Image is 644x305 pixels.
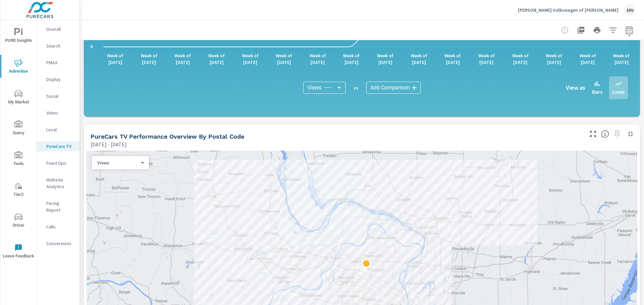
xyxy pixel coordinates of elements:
p: Week of [DATE] [171,52,195,66]
p: PureCars TV [46,143,74,150]
p: Views [97,160,138,166]
button: Print Report [590,23,604,37]
p: Week of [DATE] [475,52,498,66]
div: Add Comparison [366,82,421,94]
div: PureCars TV [37,141,79,151]
button: Select Date Range [623,23,636,37]
div: nav menu [0,20,37,266]
div: Website Analytics [37,175,79,192]
p: Week of [DATE] [441,52,465,66]
p: [DATE] - [DATE] [91,140,127,148]
span: Views [307,84,321,91]
p: Week of [DATE] [610,52,633,66]
p: Week of [DATE] [238,52,262,66]
div: Fixed Ops [37,158,79,168]
span: Select a preset date range to save this widget [612,129,623,139]
span: My Market [2,90,35,106]
div: PMAX [37,58,79,68]
div: Local [37,125,79,135]
p: Pacing Report [46,200,74,213]
p: Week of [DATE] [104,52,127,66]
span: Tier2 [2,182,35,199]
p: Local [46,126,74,133]
div: Social [37,91,79,101]
p: Fixed Ops [46,160,74,166]
p: Display [46,76,74,83]
div: Pacing Report [37,198,79,215]
p: Week of [DATE] [542,52,566,66]
div: Video [37,108,79,118]
p: Lines [612,88,625,96]
p: Bars [592,88,602,96]
p: vs [345,85,366,91]
p: Search [46,43,74,49]
p: Week of [DATE] [272,52,296,66]
span: Tools [2,151,35,168]
p: Overall [46,26,74,32]
p: Week of [DATE] [205,52,228,66]
div: Search [37,41,79,51]
h5: PureCars TV Performance Overview By Postal Code [91,133,244,140]
button: "Export Report to PDF" [574,23,588,37]
span: Query [2,121,35,137]
p: Week of [DATE] [306,52,329,66]
button: Make Fullscreen [588,129,598,139]
p: Week of [DATE] [137,52,161,66]
p: Social [46,93,74,99]
div: Views [303,82,345,94]
p: Video [46,109,74,116]
span: Understand PureCars TV performance data by postal code. Individual postal codes can be selected a... [601,130,609,138]
p: Week of [DATE] [374,52,397,66]
h6: View as [566,84,585,91]
text: 0 [91,45,93,49]
div: Calls [37,222,79,232]
div: MN [624,4,636,16]
div: Display [37,74,79,84]
div: Overall [37,24,79,34]
div: Conversions [37,238,79,248]
p: Week of [DATE] [576,52,599,66]
p: Week of [DATE] [340,52,363,66]
span: Leave Feedback [2,244,35,260]
span: Advertise [2,59,35,75]
p: [PERSON_NAME] Volkswagen of [PERSON_NAME] [518,7,619,13]
span: Driver [2,213,35,229]
span: PURE Insights [2,28,35,45]
span: Add Comparison [370,84,410,91]
p: Conversions [46,240,74,247]
button: Apply Filters [606,23,620,37]
p: PMAX [46,59,74,66]
p: Website Analytics [46,176,74,190]
p: Calls [46,223,74,230]
p: Week of [DATE] [508,52,532,66]
p: Week of [DATE] [407,52,431,66]
div: Views [92,160,144,166]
